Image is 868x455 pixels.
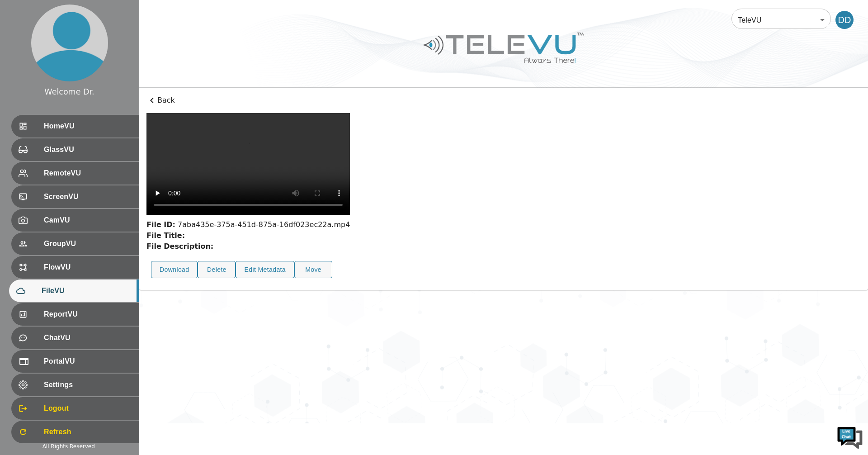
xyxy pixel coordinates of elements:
span: GroupVU [44,238,132,249]
p: Back [146,95,861,106]
strong: File Description: [146,242,213,251]
span: PortalVU [44,356,132,367]
span: GlassVU [44,144,132,155]
div: PortalVU [11,350,139,373]
span: ReportVU [44,309,132,320]
div: TeleVU [731,7,831,33]
div: GlassVU [11,138,139,161]
span: We're online! [52,114,125,205]
span: FileVU [42,285,132,296]
span: RemoteVU [44,168,132,179]
span: ScreenVU [44,191,132,202]
button: Edit Metadata [236,261,294,279]
div: CamVU [11,209,139,232]
button: Download [151,261,198,279]
div: Refresh [11,421,139,443]
div: Chat with us now [47,47,152,59]
span: FlowVU [44,262,132,273]
img: profile.png [31,5,108,81]
div: HomeVU [11,115,139,137]
img: d_736959983_company_1615157101543_736959983 [15,42,38,65]
div: FileVU [9,280,139,302]
textarea: Type your message and hit 'Enter' [5,247,172,279]
span: ChatVU [44,332,132,343]
div: Settings [11,374,139,396]
div: RemoteVU [11,162,139,185]
div: 7aba435e-375a-451d-875a-16df023ec22a.mp4 [146,219,350,230]
div: DD [835,11,854,29]
span: Logout [44,403,132,414]
div: ScreenVU [11,185,139,208]
img: Logo [422,29,585,66]
div: Logout [11,397,139,420]
div: FlowVU [11,256,139,279]
span: Refresh [44,427,132,437]
span: Settings [44,379,132,390]
button: Delete [198,261,236,279]
div: Welcome Dr. [44,86,94,98]
div: ChatVU [11,327,139,349]
div: GroupVU [11,232,139,255]
strong: File ID: [146,220,175,229]
button: Move [294,261,332,279]
span: HomeVU [44,121,132,132]
div: ReportVU [11,303,139,326]
span: CamVU [44,215,132,226]
img: Chat Widget [836,423,863,450]
div: Minimize live chat window [148,5,170,26]
strong: File Title: [146,231,185,240]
